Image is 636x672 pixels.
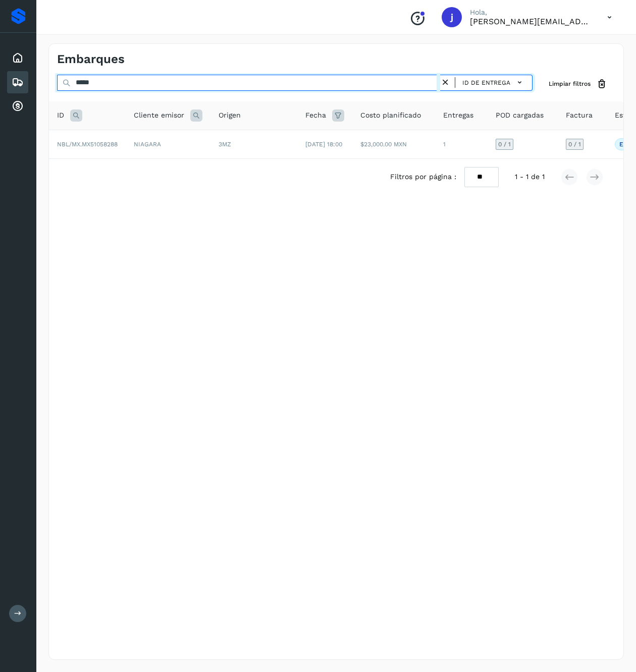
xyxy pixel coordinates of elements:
span: Origen [219,110,241,121]
span: ID [57,110,64,121]
span: 0 / 1 [568,141,581,147]
span: Cliente emisor [134,110,184,121]
span: NBL/MX.MX51058288 [57,141,118,148]
td: $23,000.00 MXN [352,130,435,158]
span: Entregas [443,110,473,121]
div: Cuentas por cobrar [7,95,28,118]
span: Factura [566,110,593,121]
td: NIAGARA [126,130,210,158]
td: 1 [435,130,488,158]
h4: Embarques [57,52,125,67]
span: Filtros por página : [390,172,456,182]
span: [DATE] 18:00 [305,141,342,148]
button: Limpiar filtros [541,75,615,93]
span: 0 / 1 [498,141,511,147]
p: jose.garciag@larmex.com [470,17,591,26]
span: POD cargadas [496,110,544,121]
span: Limpiar filtros [549,79,591,88]
p: Hola, [470,8,591,17]
div: Inicio [7,47,28,69]
span: Fecha [305,110,326,121]
div: Embarques [7,71,28,93]
span: 1 - 1 de 1 [515,172,545,182]
span: 3MZ [219,141,231,148]
button: ID de entrega [459,75,528,90]
span: ID de entrega [462,78,510,87]
span: Costo planificado [360,110,421,121]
